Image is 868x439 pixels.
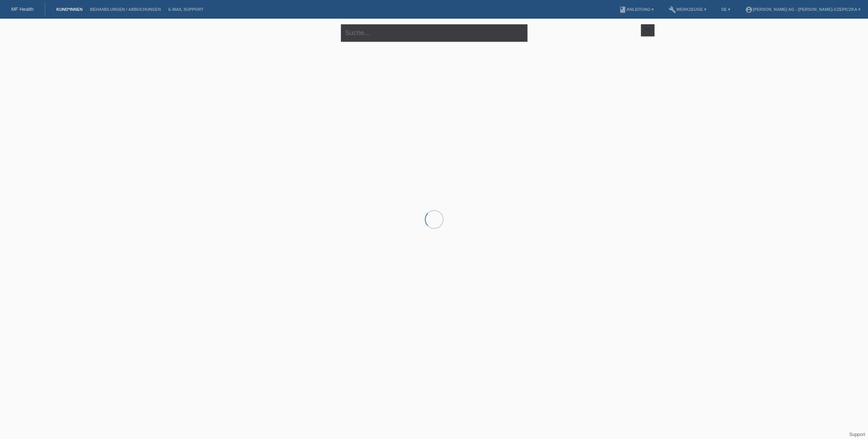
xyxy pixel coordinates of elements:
a: bookAnleitung ▾ [615,7,657,12]
a: DE ▾ [718,7,734,12]
a: buildWerkzeuge ▾ [665,7,710,12]
i: build [669,6,676,13]
a: Kund*innen [53,7,86,12]
input: Suche... [341,24,528,42]
i: account_circle [745,6,753,13]
a: E-Mail Support [165,7,207,12]
a: account_circle[PERSON_NAME] AG - [PERSON_NAME]-Czepiczka ▾ [741,7,864,12]
a: Support [849,432,865,437]
a: Behandlungen / Abbuchungen [86,7,165,12]
i: book [619,6,626,13]
a: MF Health [11,6,34,12]
i: filter_list [644,26,652,34]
